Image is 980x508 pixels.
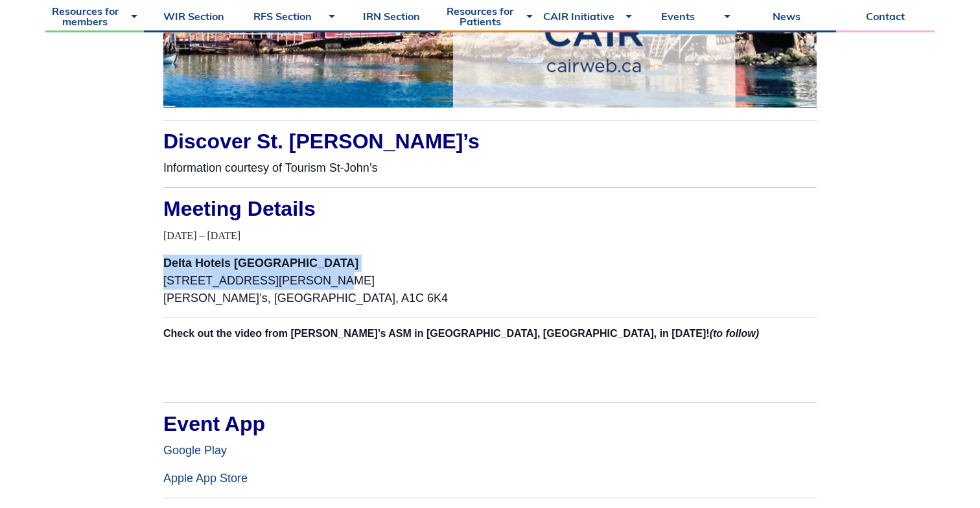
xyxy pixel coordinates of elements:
span: Meeting Details [163,197,316,220]
p: Information courtesy of Tourism St-John’s [163,159,817,177]
span: Discover St. [PERSON_NAME]’s [163,130,480,153]
a: Google Play [163,444,227,457]
h2: Check out the video from [PERSON_NAME]’s ASM in [GEOGRAPHIC_DATA], [GEOGRAPHIC_DATA], in [DATE]! [163,329,817,339]
span: Event App [163,412,265,435]
a: Apple App Store [163,472,248,485]
span: [DATE] – [DATE] [163,230,240,241]
strong: Delta Hotels [GEOGRAPHIC_DATA] [163,257,358,270]
span: (to follow) [710,328,759,339]
span: [STREET_ADDRESS][PERSON_NAME] [PERSON_NAME]’s, [GEOGRAPHIC_DATA], A1C 6K4 [163,257,448,305]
